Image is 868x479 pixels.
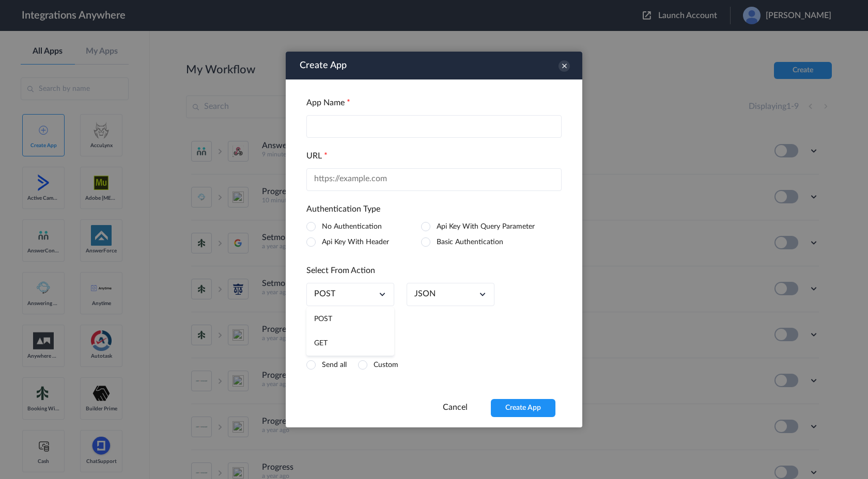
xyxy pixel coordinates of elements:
label: Basic Authentication [437,238,503,246]
a: POST [314,312,386,326]
label: Api Key With Header [322,238,389,246]
h3: Create App [300,56,347,75]
h4: Payload [306,343,562,353]
label: Custom [374,361,398,369]
label: Api Key With Query Parameter [437,223,535,230]
h4: URL [306,151,562,161]
label: Send all [322,361,347,369]
input: https://example.com [306,168,562,191]
h4: Select From Action [306,266,562,276]
h4: Authentication Type [306,204,562,214]
a: application/json [414,289,436,299]
label: No Authentication [322,223,382,230]
a: GET [314,337,386,350]
a: Cancel [443,403,468,411]
h4: App Name [306,98,562,108]
button: Create App [491,399,555,417]
a: POST [314,289,335,299]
